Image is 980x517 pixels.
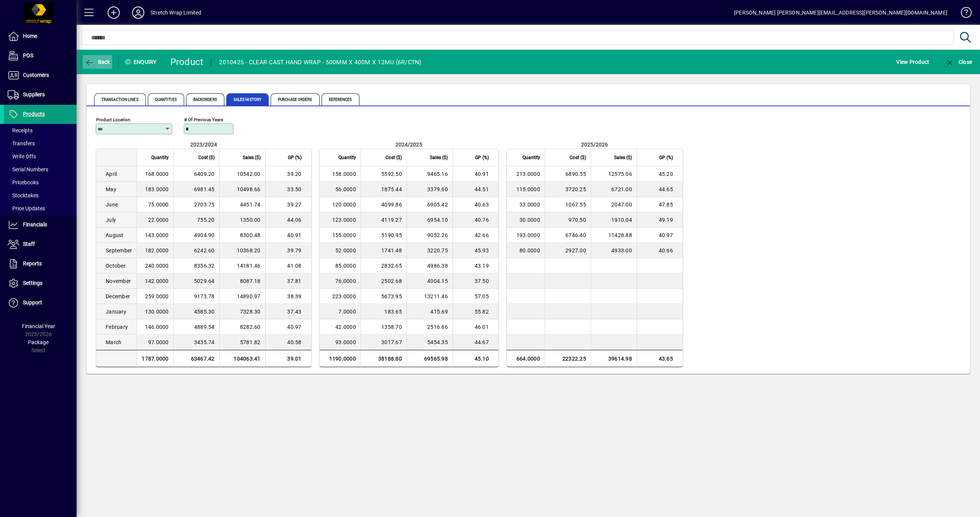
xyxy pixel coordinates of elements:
span: 22.0000 [148,217,169,223]
mat-label: Product Location [96,117,130,122]
td: 63467.42 [173,350,219,367]
span: 142.0000 [145,278,169,284]
td: 69565.98 [407,350,452,367]
button: View Product [894,55,931,69]
span: 6746.40 [565,232,586,238]
td: August [96,228,137,243]
span: 13211.46 [424,293,448,299]
span: 7328.30 [240,309,261,315]
td: March [96,335,137,350]
span: 40.58 [287,339,301,345]
span: 39.20 [287,171,301,177]
span: 5454.35 [427,339,448,345]
span: 40.91 [475,171,489,177]
td: 45.10 [452,350,498,367]
td: 39.01 [265,350,311,367]
span: Home [23,33,37,39]
span: 11428.88 [608,232,632,238]
span: 240.0000 [145,263,169,269]
div: Stretch Wrap Limited [150,7,202,19]
span: Suppliers [23,91,45,98]
span: 2047.00 [611,202,632,208]
a: POS [4,46,77,65]
span: 37.50 [475,278,489,284]
span: 40.76 [475,217,489,223]
span: 2024/2025 [395,141,422,148]
span: 33.0000 [519,202,540,208]
span: Serial Numbers [8,166,48,172]
span: 158.0000 [332,171,356,177]
a: Transfers [4,137,77,150]
span: 4986.38 [427,263,448,269]
a: Reports [4,254,77,273]
span: 7.0000 [338,309,356,315]
span: 1350.00 [240,217,261,223]
span: View Product [896,56,929,68]
span: 9052.26 [427,232,448,238]
span: 6905.42 [427,202,448,208]
span: 44.65 [659,186,673,192]
a: Stocktakes [4,189,77,202]
span: 5592.50 [381,171,402,177]
button: Back [83,55,112,69]
span: 47.85 [659,202,673,208]
span: 3220.75 [427,247,448,254]
span: 40.66 [659,247,673,254]
span: 49.19 [659,217,673,223]
span: 2927.00 [565,247,586,254]
span: Write Offs [8,153,36,159]
span: 12575.06 [608,171,632,177]
span: 39.79 [287,247,301,254]
td: May [96,182,137,197]
span: 1067.55 [565,202,586,208]
span: Transaction Lines [94,93,146,106]
span: Quantity [523,153,540,162]
td: October [96,258,137,273]
span: References [322,93,359,106]
span: 52.0000 [335,247,356,254]
span: Close [945,59,972,65]
a: Financials [4,215,77,234]
span: 9173.78 [194,293,215,299]
span: Support [23,299,42,306]
span: 56.0000 [335,186,356,192]
span: Receipts [8,127,33,133]
span: 10542.00 [237,171,261,177]
span: 45.20 [659,171,673,177]
a: Serial Numbers [4,163,77,176]
span: 93.0000 [335,339,356,345]
span: 45.93 [475,247,489,254]
mat-label: # of previous years [184,117,223,122]
span: 3435.74 [194,339,215,345]
span: 130.0000 [145,309,169,315]
span: Staff [23,241,35,247]
span: 8087.18 [240,278,261,284]
span: Cost ($) [570,153,586,162]
span: 4119.27 [381,217,402,223]
span: 115.0000 [516,186,540,192]
span: 5673.95 [381,293,402,299]
span: 183.0000 [145,186,169,192]
td: September [96,243,137,258]
span: 4004.15 [427,278,448,284]
span: 80.0000 [519,247,540,254]
span: 10498.66 [237,186,261,192]
span: 2516.66 [427,324,448,330]
div: Product [170,56,204,68]
span: 8300.48 [240,232,261,238]
span: 6242.60 [194,247,215,254]
span: 9465.16 [427,171,448,177]
span: 1910.04 [611,217,632,223]
span: 120.0000 [332,202,356,208]
span: 5781.82 [240,339,261,345]
span: 2502.68 [381,278,402,284]
span: 123.0000 [332,217,356,223]
td: February [96,319,137,335]
span: 14181.46 [237,263,261,269]
span: 1358.70 [381,324,402,330]
span: 85.0000 [335,263,356,269]
span: Settings [23,280,42,286]
span: 4585.30 [194,309,215,315]
span: Quantity [338,153,356,162]
td: 664.0000 [507,350,545,367]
